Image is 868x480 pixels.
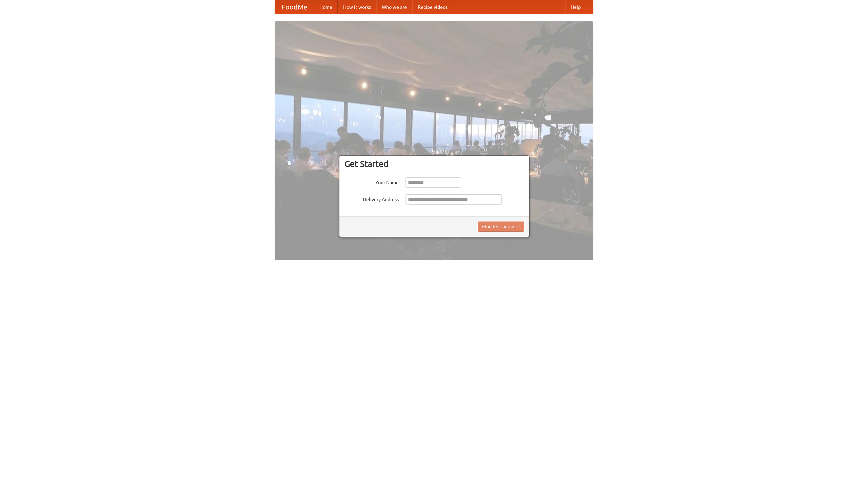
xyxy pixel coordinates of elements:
label: Delivery Address [344,194,399,203]
a: FoodMe [275,0,314,14]
button: Find Restaurants! [478,222,524,232]
label: Your Name [344,177,399,186]
a: Who we are [376,0,412,14]
h3: Get Started [344,159,524,169]
a: Home [314,0,338,14]
a: How it works [338,0,376,14]
a: Recipe videos [412,0,453,14]
a: Help [565,0,586,14]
